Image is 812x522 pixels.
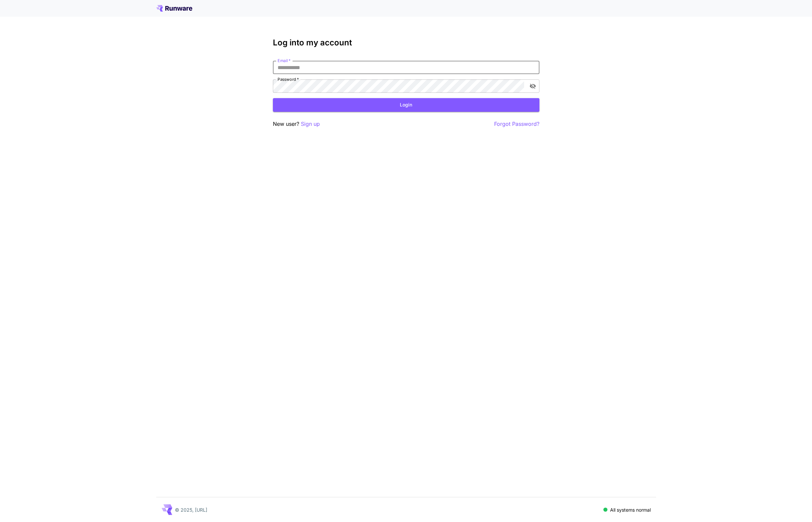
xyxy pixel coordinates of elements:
p: New user? [273,120,320,128]
p: © 2025, [URL] [175,506,207,513]
label: Password [278,76,299,82]
button: Login [273,98,539,112]
button: Forgot Password? [494,120,539,128]
h3: Log into my account [273,38,539,47]
button: toggle password visibility [527,80,539,92]
button: Sign up [301,120,320,128]
label: Email [278,58,291,63]
p: All systems normal [610,506,651,513]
